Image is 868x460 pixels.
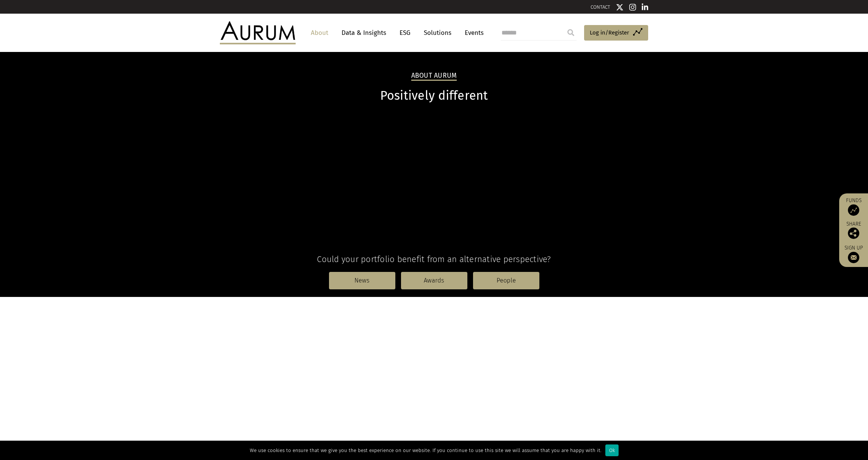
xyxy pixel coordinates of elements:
img: Linkedin icon [642,3,649,11]
img: Sign up to our newsletter [848,252,859,263]
h1: Positively different [220,88,648,103]
a: Log in/Register [584,25,648,41]
img: Instagram icon [629,3,636,11]
div: Share [843,221,864,239]
span: Log in/Register [590,28,629,37]
img: Twitter icon [616,3,624,11]
a: News [329,272,395,289]
h4: Could your portfolio benefit from an alternative perspective? [220,254,648,264]
img: Share this post [848,228,859,239]
a: Awards [401,272,467,289]
a: ESG [396,26,414,40]
a: About [307,26,332,40]
a: Data & Insights [338,26,390,40]
a: People [473,272,539,289]
a: Funds [843,197,864,216]
img: Access Funds [848,204,859,216]
input: Submit [563,25,578,40]
h2: About Aurum [411,72,457,81]
a: Solutions [420,26,455,40]
a: CONTACT [591,4,610,10]
a: Events [461,26,484,40]
img: Aurum [220,21,296,44]
div: Ok [605,444,619,456]
a: Sign up [843,245,864,263]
